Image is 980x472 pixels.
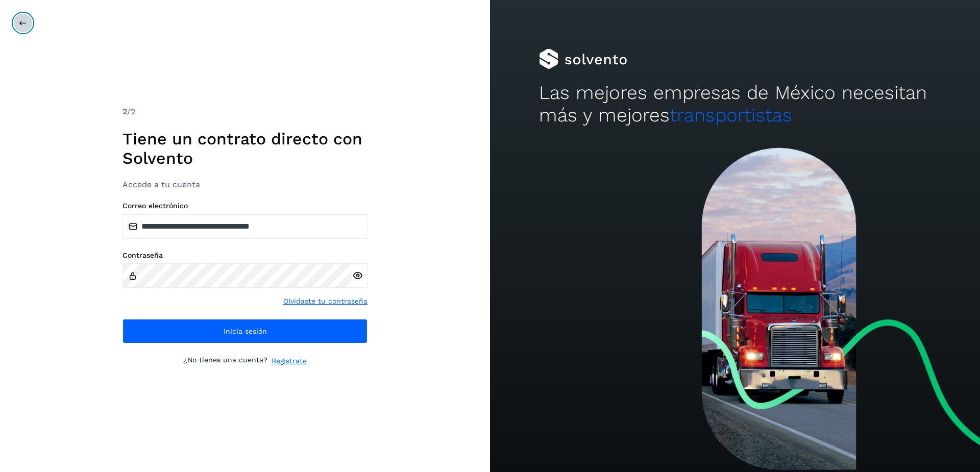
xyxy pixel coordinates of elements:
div: /2 [122,106,367,118]
a: Regístrate [272,356,307,366]
h2: Las mejores empresas de México necesitan más y mejores [539,82,931,127]
label: Correo electrónico [122,202,367,210]
p: ¿No tienes una cuenta? [183,356,267,366]
span: Inicia sesión [224,328,267,335]
button: Inicia sesión [122,319,367,343]
span: transportistas [670,104,792,126]
a: Olvidaste tu contraseña [283,296,367,307]
label: Contraseña [122,251,367,260]
h1: Tiene un contrato directo con Solvento [122,129,367,168]
span: 2 [122,107,127,116]
h3: Accede a tu cuenta [122,180,367,189]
